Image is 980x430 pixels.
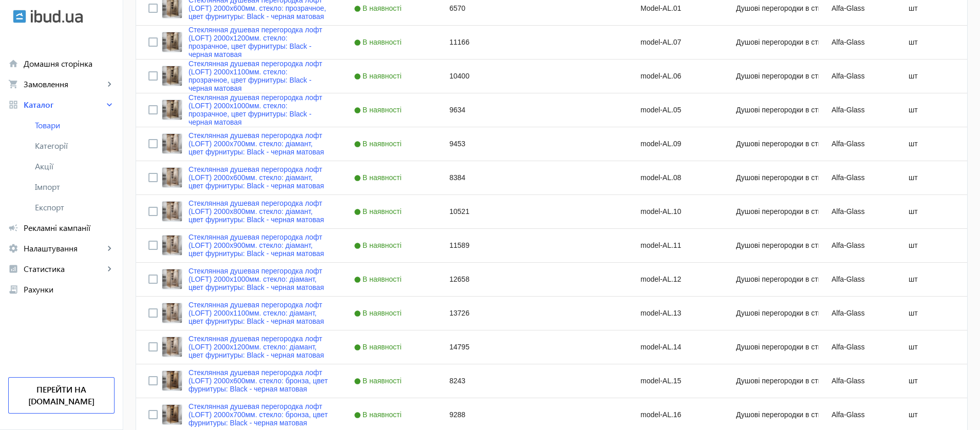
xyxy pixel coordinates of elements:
div: Press SPACE to select this row. [136,127,973,161]
a: Стеклянная душевая перегородка лофт (LOFT) 2000х800мм. стекло: діамант, цвет фурнитуры: Black - ч... [189,199,329,224]
div: шт [896,127,973,161]
span: Акції [35,161,115,171]
div: шт [896,161,973,194]
div: Душові перегородки в стилі лофт [724,330,819,364]
div: Alfa-Glass [819,364,896,398]
mat-icon: campaign [8,223,18,233]
span: В наявності [354,411,404,419]
div: model-AL.13 [628,297,724,330]
mat-icon: keyboard_arrow_right [104,100,115,110]
mat-icon: keyboard_arrow_right [104,264,115,274]
mat-icon: home [8,58,18,69]
a: Стеклянная душевая перегородка лофт (LOFT) 2000х1000мм. стекло: прозрачное, цвет фурнитуры: Black... [189,93,329,126]
mat-icon: keyboard_arrow_right [104,243,115,253]
span: Домашня сторінка [24,58,115,69]
div: шт [896,229,973,262]
span: Рекламні кампанії [24,223,115,233]
div: Press SPACE to select this row. [136,263,973,297]
div: Alfa-Glass [819,297,896,330]
span: В наявності [354,140,404,148]
div: Press SPACE to select this row. [136,330,973,364]
div: 8384 [437,161,533,194]
div: Alfa-Glass [819,195,896,228]
div: 8243 [437,364,533,398]
a: Стеклянная душевая перегородка лофт (LOFT) 2000х1200мм. стекло: діамант, цвет фурнитуры: Black - ... [189,335,329,359]
div: 9634 [437,93,533,127]
img: ibud_text.svg [31,10,83,23]
div: Душові перегородки в стилі лофт [724,26,819,59]
span: Замовлення [24,79,104,89]
div: Душові перегородки в стилі лофт [724,263,819,296]
div: Press SPACE to select this row. [136,195,973,229]
div: 10521 [437,195,533,228]
div: Alfa-Glass [819,229,896,262]
span: В наявності [354,275,404,283]
span: В наявності [354,106,404,114]
div: 14795 [437,330,533,364]
div: Душові перегородки в стилі лофт [724,229,819,262]
a: Стеклянная душевая перегородка лофт (LOFT) 2000х1100мм. стекло: діамант, цвет фурнитуры: Black - ... [189,301,329,325]
div: Alfa-Glass [819,161,896,194]
div: шт [896,93,973,127]
div: 11166 [437,26,533,59]
div: Press SPACE to select this row. [136,93,973,127]
span: Експорт [35,202,115,212]
a: Стеклянная душевая перегородка лофт (LOFT) 2000х1100мм. стекло: прозрачное, цвет фурнитуры: Black... [189,60,329,92]
div: шт [896,195,973,228]
div: 12658 [437,263,533,296]
div: Душові перегородки в стилі лофт [724,93,819,127]
span: В наявності [354,72,404,80]
div: model-AL.06 [628,60,724,93]
img: ibud.svg [13,10,26,23]
div: model-AL.12 [628,263,724,296]
div: шт [896,263,973,296]
div: Press SPACE to select this row. [136,26,973,60]
div: Press SPACE to select this row. [136,297,973,330]
div: Alfa-Glass [819,26,896,59]
a: Стеклянная душевая перегородка лофт (LOFT) 2000х1200мм. стекло: прозрачное, цвет фурнитуры: Black... [189,26,329,58]
div: model-AL.10 [628,195,724,228]
div: Alfa-Glass [819,127,896,161]
div: Душові перегородки в стилі лофт [724,127,819,161]
div: Alfa-Glass [819,263,896,296]
div: 13726 [437,297,533,330]
span: В наявності [354,173,404,182]
div: Press SPACE to select this row. [136,229,973,263]
a: Стеклянная душевая перегородка лофт (LOFT) 2000х700мм. стекло: бронза, цвет фурнитуры: Black - че... [189,402,329,427]
div: Press SPACE to select this row. [136,60,973,93]
div: model-AL.15 [628,364,724,398]
span: В наявності [354,4,404,12]
div: шт [896,60,973,93]
span: В наявності [354,377,404,385]
a: Перейти на [DOMAIN_NAME] [8,377,115,414]
div: шт [896,364,973,398]
mat-icon: shopping_cart [8,79,18,89]
div: model-AL.07 [628,26,724,59]
span: Рахунки [24,284,115,295]
span: Статистика [24,264,104,274]
mat-icon: keyboard_arrow_right [104,79,115,89]
div: Душові перегородки в стилі лофт [724,161,819,194]
a: Стеклянная душевая перегородка лофт (LOFT) 2000х600мм. стекло: бронза, цвет фурнитуры: Black - че... [189,368,329,393]
div: шт [896,26,973,59]
div: Душові перегородки в стилі лофт [724,364,819,398]
span: В наявності [354,207,404,216]
span: Налаштування [24,243,104,253]
div: шт [896,297,973,330]
div: Press SPACE to select this row. [136,364,973,398]
span: В наявності [354,343,404,351]
div: model-AL.09 [628,127,724,161]
div: Alfa-Glass [819,93,896,127]
span: В наявності [354,309,404,317]
div: Душові перегородки в стилі лофт [724,297,819,330]
div: 11589 [437,229,533,262]
div: Душові перегородки в стилі лофт [724,195,819,228]
span: Імпорт [35,182,115,192]
div: model-AL.11 [628,229,724,262]
div: model-AL.08 [628,161,724,194]
div: 10400 [437,60,533,93]
div: Душові перегородки в стилі лофт [724,60,819,93]
span: Категорії [35,141,115,151]
div: Alfa-Glass [819,60,896,93]
div: model-AL.14 [628,330,724,364]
